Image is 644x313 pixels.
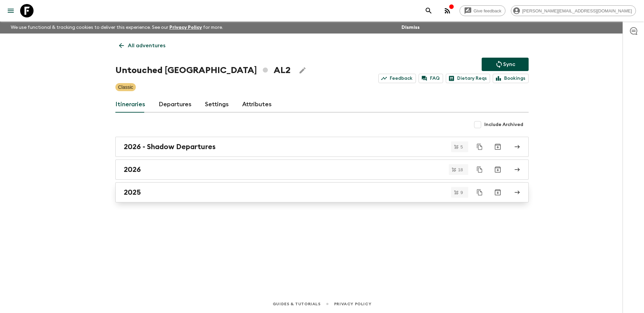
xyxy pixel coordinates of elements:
[115,137,529,157] a: 2026 - Shadow Departures
[124,165,141,174] h2: 2026
[118,84,133,90] p: Classic
[457,145,467,149] span: 5
[124,188,141,197] h2: 2025
[454,168,467,172] span: 18
[378,74,416,83] a: Feedback
[493,74,529,83] a: Bookings
[115,97,145,113] a: Itineraries
[115,160,529,180] a: 2026
[4,4,17,17] button: menu
[503,60,515,68] p: Sync
[460,5,505,16] a: Give feedback
[124,142,216,151] h2: 2026 - Shadow Departures
[457,190,467,195] span: 9
[400,23,421,32] button: Dismiss
[115,39,169,52] a: All adventures
[169,25,202,30] a: Privacy Policy
[484,121,523,128] span: Include Archived
[422,4,435,17] button: search adventures
[205,97,229,113] a: Settings
[446,74,490,83] a: Dietary Reqs
[491,140,504,153] button: Archive
[115,64,290,77] h1: Untouched [GEOGRAPHIC_DATA] AL2
[519,8,636,13] span: [PERSON_NAME][EMAIL_ADDRESS][DOMAIN_NAME]
[115,182,529,202] a: 2025
[419,74,443,83] a: FAQ
[8,21,226,34] p: We use functional & tracking cookies to deliver this experience. See our for more.
[334,300,371,308] a: Privacy Policy
[474,164,486,176] button: Duplicate
[474,186,486,198] button: Duplicate
[482,58,529,71] button: Sync adventure departures to the booking engine
[491,186,504,199] button: Archive
[296,64,309,77] button: Edit Adventure Title
[491,163,504,176] button: Archive
[273,300,321,308] a: Guides & Tutorials
[128,42,165,50] p: All adventures
[470,8,505,13] span: Give feedback
[242,97,272,113] a: Attributes
[474,141,486,153] button: Duplicate
[511,5,636,16] div: [PERSON_NAME][EMAIL_ADDRESS][DOMAIN_NAME]
[159,97,192,113] a: Departures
